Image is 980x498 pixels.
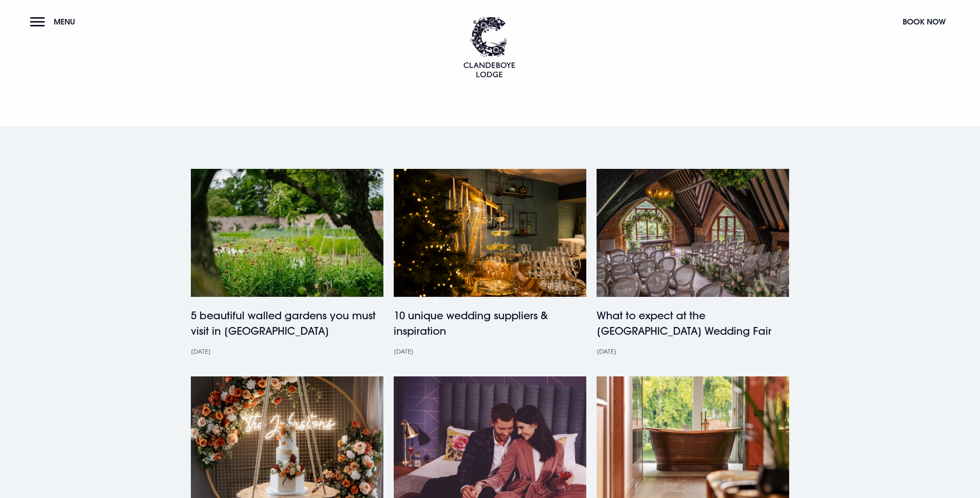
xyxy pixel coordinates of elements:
[597,308,789,339] h4: What to expect at the [GEOGRAPHIC_DATA] Wedding Fair
[898,12,950,31] button: Book Now
[394,308,586,339] h4: 10 unique wedding suppliers & inspiration
[394,348,586,355] div: [DATE]
[30,12,80,31] button: Menu
[597,169,789,297] img: wedding fair northern ireland
[463,17,515,77] img: Clandeboye Lodge
[394,169,586,297] img: Wedding Suppliers Northern Ireland
[54,17,75,27] span: Menu
[394,169,586,355] a: Wedding Suppliers Northern Ireland 10 unique wedding suppliers & inspiration [DATE]
[597,348,789,355] div: [DATE]
[191,348,383,355] div: [DATE]
[597,169,789,355] a: wedding fair northern ireland What to expect at the [GEOGRAPHIC_DATA] Wedding Fair [DATE]
[191,308,383,339] h4: 5 beautiful walled gardens you must visit in [GEOGRAPHIC_DATA]
[191,169,383,355] a: Gardens in Northern Ireland 5 beautiful walled gardens you must visit in [GEOGRAPHIC_DATA] [DATE]
[191,169,383,297] img: Gardens in Northern Ireland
